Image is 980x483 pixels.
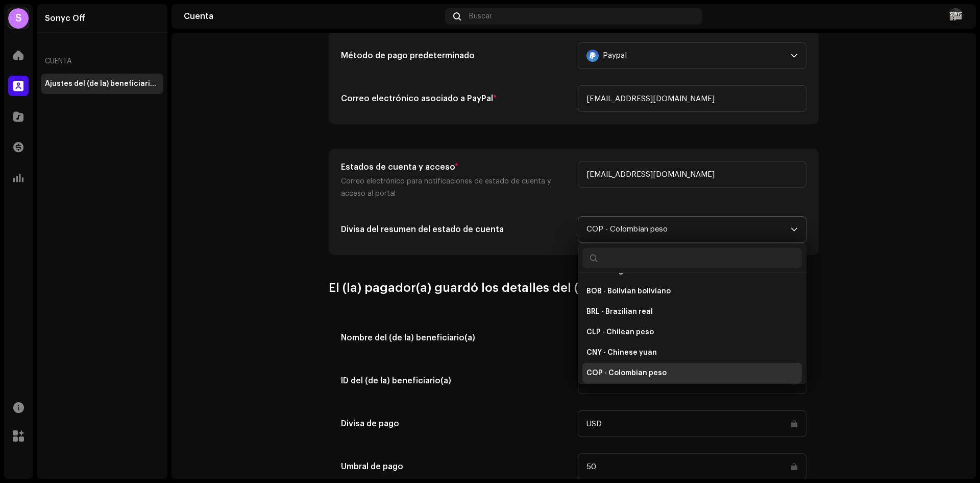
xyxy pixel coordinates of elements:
[586,217,791,242] span: COP - Colombian peso
[582,342,802,363] li: CNY - Chinese yuan
[578,453,806,480] input: 0
[341,223,570,236] h5: Divisa del resumen del estado de cuenta
[791,43,798,68] div: dropdown trigger
[791,217,798,242] div: dropdown trigger
[45,80,159,88] div: Ajustes del (de la) beneficiario(a)
[582,363,802,383] li: COP - Colombian peso
[603,43,627,68] span: Paypal
[341,418,570,430] h5: Divisa de pago
[469,12,492,20] span: Buscar
[329,280,819,296] h3: El (la) pagador(a) guardó los detalles del (de la) beneficiario(a)
[586,307,653,317] span: BRL - Brazilian real
[582,322,802,342] li: CLP - Chilean peso
[586,348,657,358] span: CNY - Chinese yuan
[341,161,570,173] h5: Estados de cuenta y acceso
[8,8,29,29] div: S
[341,93,570,105] h5: Correo electrónico asociado a PayPal
[586,286,671,296] span: BOB - Bolivian boliviano
[341,461,570,473] h5: Umbral de pago
[184,12,441,20] div: Cuenta
[586,327,654,337] span: CLP - Chilean peso
[586,43,791,68] span: Paypal
[341,375,570,387] h5: ID del (de la) beneficiario(a)
[582,281,802,302] li: BOB - Bolivian boliviano
[578,161,806,188] input: Ingrese correo electrónico
[41,49,163,74] re-a-nav-header: Cuenta
[947,8,964,25] img: ac2d6ba7-6e03-4d56-b356-7b6d8d7d168b
[582,302,802,322] li: BRL - Brazilian real
[586,368,667,378] span: COP - Colombian peso
[41,74,163,94] re-m-nav-item: Ajustes del (de la) beneficiario(a)
[341,332,570,344] h5: Nombre del (de la) beneficiario(a)
[341,175,570,200] p: Correo electrónico para notificaciones de estado de cuenta y acceso al portal
[341,50,570,62] h5: Método de pago predeterminado
[578,85,806,112] input: Ingrese correo electrónico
